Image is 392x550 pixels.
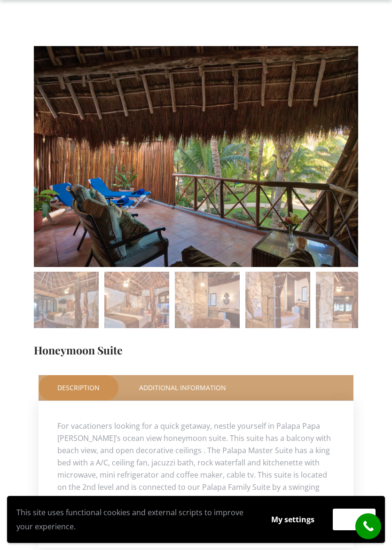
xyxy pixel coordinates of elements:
a: Additional Information [120,375,245,401]
a: call [355,513,381,539]
img: IMG_1361-150x150.jpg [245,272,310,337]
button: My settings [262,509,323,530]
p: This site uses functional cookies and external scripts to improve your experience. [16,505,253,534]
p: For vacationers looking for a quick getaway, nestle yourself in Palapa Papa [PERSON_NAME]’s ocean... [57,420,335,505]
img: IMG_1355-150x150.jpg [175,272,240,337]
img: IMG_1346-150x150.jpg [104,272,169,337]
img: IMG_1364-150x150.jpg [316,272,381,337]
i: call [358,516,379,537]
button: Accept [333,509,376,531]
img: IMG_1337-150x150.jpg [34,272,99,337]
a: Honeymoon Suite [34,343,123,357]
a: Description [39,375,118,401]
